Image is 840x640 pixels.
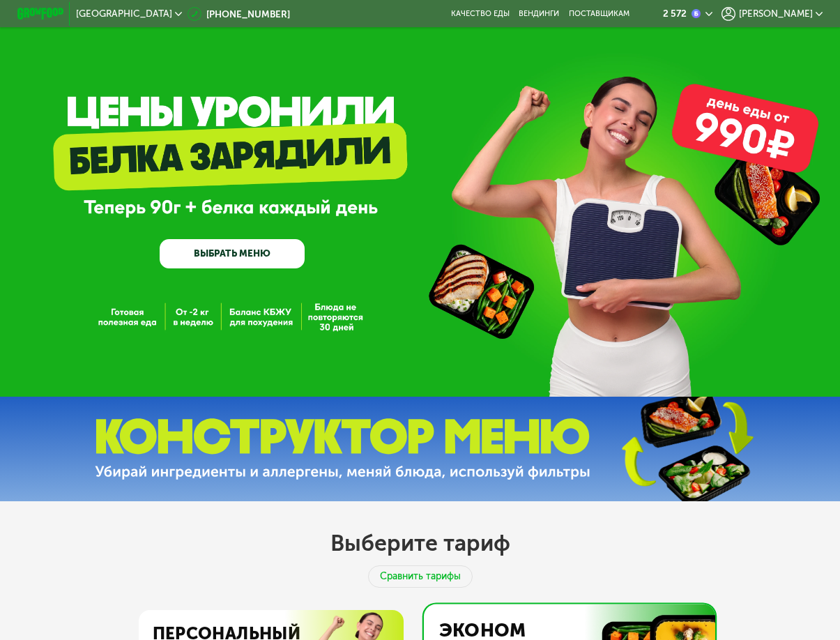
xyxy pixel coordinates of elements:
a: ВЫБРАТЬ МЕНЮ [160,239,305,268]
a: [PHONE_NUMBER] [188,7,290,21]
a: Вендинги [519,9,559,18]
div: 2 572 [663,9,687,18]
div: Сравнить тарифы [368,565,473,588]
h2: Выберите тариф [330,529,510,557]
span: [GEOGRAPHIC_DATA] [76,9,172,18]
span: [PERSON_NAME] [739,9,813,18]
div: поставщикам [569,9,629,18]
a: Качество еды [451,9,510,18]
